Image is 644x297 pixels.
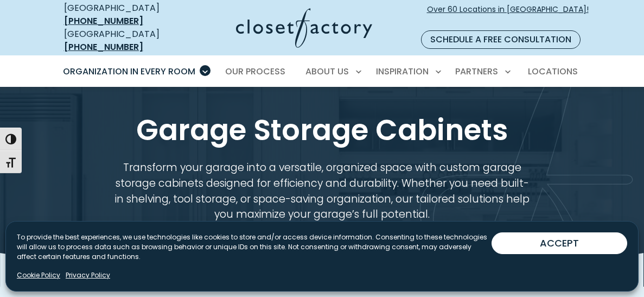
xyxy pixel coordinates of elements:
[114,160,530,223] p: Transform your garage into a versatile, organized space with custom garage storage cabinets desig...
[63,65,195,78] span: Organization in Every Room
[492,232,627,254] button: ACCEPT
[66,270,110,280] a: Privacy Policy
[376,65,429,78] span: Inspiration
[305,65,349,78] span: About Us
[421,30,581,49] a: Schedule a Free Consultation
[455,65,498,78] span: Partners
[236,8,372,48] img: Closet Factory Logo
[72,113,573,147] h1: Garage Storage Cabinets
[64,28,182,54] div: [GEOGRAPHIC_DATA]
[64,2,182,28] div: [GEOGRAPHIC_DATA]
[225,65,285,78] span: Our Process
[17,232,492,262] p: To provide the best experiences, we use technologies like cookies to store and/or access device i...
[55,56,589,87] nav: Primary Menu
[64,15,143,27] a: [PHONE_NUMBER]
[64,41,143,53] a: [PHONE_NUMBER]
[528,65,578,78] span: Locations
[427,4,589,27] span: Over 60 Locations in [GEOGRAPHIC_DATA]!
[17,270,60,280] a: Cookie Policy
